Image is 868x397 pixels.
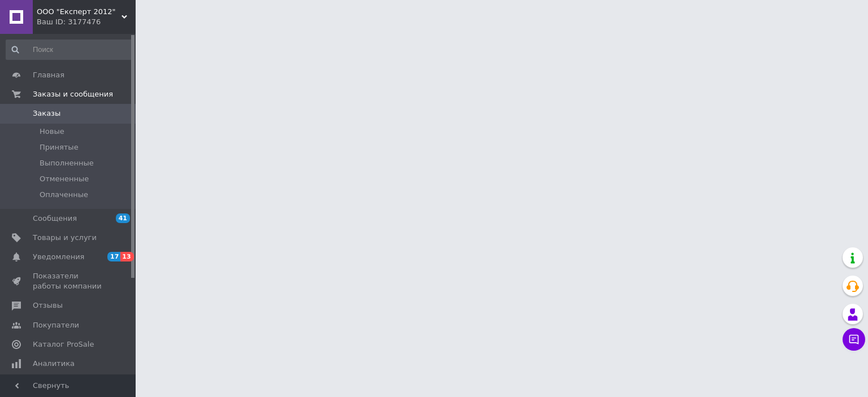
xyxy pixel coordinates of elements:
span: Оплаченные [40,190,88,200]
span: Аналитика [33,359,75,369]
span: 17 [107,252,120,261]
span: Уведомления [33,252,84,262]
span: Отмененные [40,174,89,184]
span: 13 [120,252,133,261]
span: Покупатели [33,320,79,330]
span: Отзывы [33,300,63,311]
span: Каталог ProSale [33,339,94,350]
span: Заказы и сообщения [33,89,113,99]
span: Заказы [33,108,60,119]
input: Поиск [6,40,133,60]
span: ООО "Експерт 2012" [37,7,121,17]
span: Принятые [40,142,79,152]
span: Товары и услуги [33,233,97,243]
span: Главная [33,70,64,80]
span: Показатели работы компании [33,271,105,291]
button: Чат с покупателем [843,328,865,351]
span: Сообщения [33,213,77,224]
span: 41 [116,213,130,223]
span: Выполненные [40,158,94,168]
span: Новые [40,126,64,137]
div: Ваш ID: 3177476 [37,17,136,27]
